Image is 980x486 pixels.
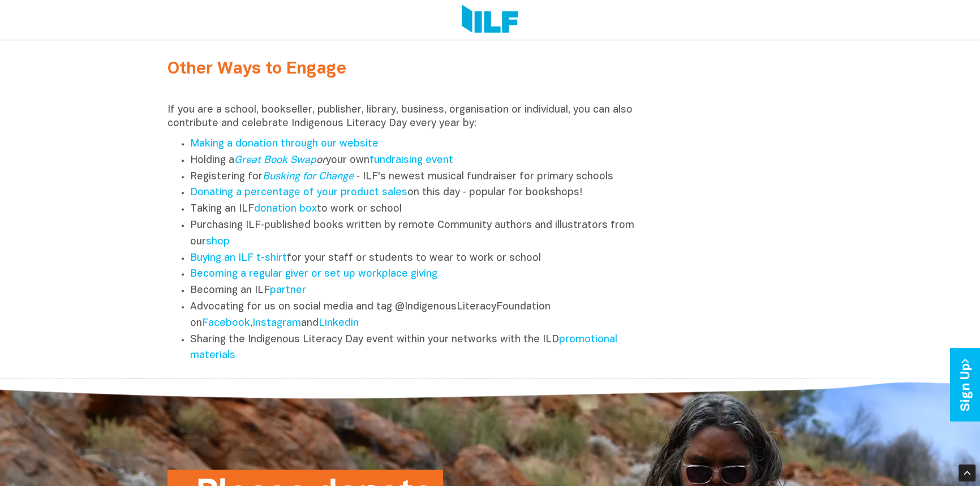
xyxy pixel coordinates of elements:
[190,251,647,267] li: for your staff or students to wear to work or school
[190,218,647,251] li: Purchasing ILF‑published books written by remote Community authors and illustrators from our
[202,319,250,328] a: Facebook
[190,169,647,186] li: Registering for ‑ ILF's newest musical fundraiser for primary schools
[206,237,230,247] a: shop
[167,60,647,79] h2: Other Ways to Engage
[190,188,407,197] a: Donating a percentage of your product sales
[190,283,647,299] li: Becoming an ILF
[252,319,301,328] a: Instagram
[263,172,354,182] a: Busking for Change
[234,156,326,165] em: or
[190,269,437,279] a: Becoming a regular giver or set up workplace giving
[190,253,287,263] a: Buying an ILF t-shirt
[167,104,647,131] p: If you are a school, bookseller, publisher, library, business, organisation or individual, you ca...
[369,156,453,165] a: fundraising event
[958,465,975,481] div: Scroll Back to Top
[319,319,359,328] a: Linkedin
[270,286,306,295] a: partner
[254,204,317,214] a: donation box
[190,299,647,332] li: Advocating for us on social media and tag @IndigenousLiteracyFoundation on , and
[234,156,316,165] a: Great Book Swap
[190,332,647,365] li: Sharing the Indigenous Literacy Day event within your networks with the ILD
[462,5,518,35] img: Logo
[190,201,647,218] li: Taking an ILF to work or school
[190,185,647,201] li: on this day ‑ popular for bookshops!
[190,153,647,169] li: Holding a your own
[190,139,379,149] a: Making a donation through our website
